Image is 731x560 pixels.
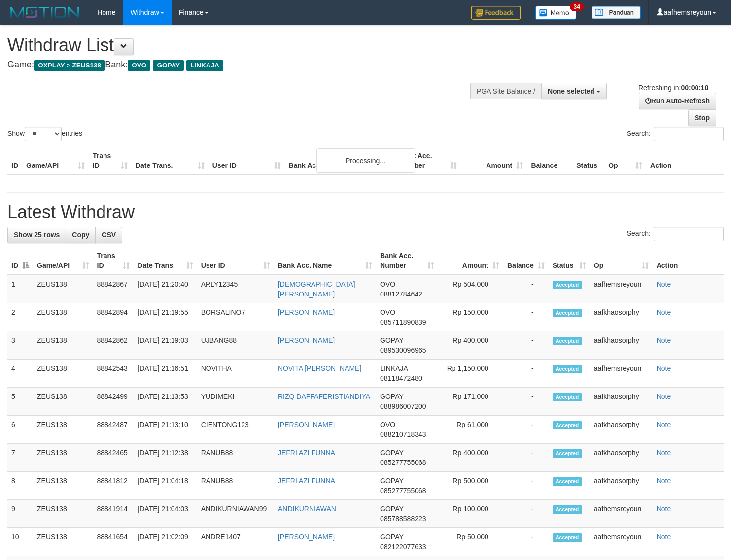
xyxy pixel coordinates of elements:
td: [DATE] 21:20:40 [134,275,197,303]
a: JEFRI AZI FUNNA [278,477,335,485]
td: ZEUS138 [33,500,93,528]
span: OXPLAY > ZEUS138 [34,60,105,71]
td: ZEUS138 [33,528,93,556]
td: YUDIMEKI [197,388,274,416]
button: None selected [541,83,607,99]
th: Bank Acc. Number [395,147,461,175]
div: PGA Site Balance / [470,83,541,99]
td: [DATE] 21:02:09 [134,528,197,556]
th: Bank Acc. Name: activate to sort column ascending [274,247,376,275]
td: 88841654 [93,528,134,556]
td: aafhemsreyoun [590,275,653,303]
td: aafhemsreyoun [590,360,653,388]
th: Status: activate to sort column ascending [549,247,590,275]
a: Note [657,477,671,485]
td: Rp 1,150,000 [438,360,503,388]
span: Copy 089530096965 to clipboard [380,346,426,354]
th: Bank Acc. Name [285,147,395,175]
td: - [503,500,549,528]
th: Op: activate to sort column ascending [590,247,653,275]
td: ZEUS138 [33,360,93,388]
a: Copy [66,227,96,243]
a: [PERSON_NAME] [278,308,335,316]
td: ARLY12345 [197,275,274,303]
span: Accepted [553,309,582,317]
span: Copy 08812784642 to clipboard [380,290,422,298]
td: [DATE] 21:19:03 [134,331,197,360]
img: MOTION_logo.png [7,5,82,20]
span: GOPAY [380,505,403,513]
span: Accepted [553,533,582,542]
td: 88842867 [93,275,134,303]
span: OVO [380,308,395,316]
span: Accepted [553,365,582,373]
span: Copy 08118472480 to clipboard [380,374,422,382]
td: Rp 50,000 [438,528,503,556]
div: Processing... [316,148,415,173]
span: Copy 088986007200 to clipboard [380,402,426,410]
a: [PERSON_NAME] [278,533,335,541]
th: Trans ID: activate to sort column ascending [93,247,134,275]
td: [DATE] 21:16:51 [134,360,197,388]
span: CSV [102,231,116,239]
select: Showentries [25,127,62,141]
td: - [503,416,549,444]
th: Game/API: activate to sort column ascending [33,247,93,275]
a: [PERSON_NAME] [278,421,335,428]
td: 88841914 [93,500,134,528]
a: JEFRI AZI FUNNA [278,449,335,457]
a: Run Auto-Refresh [639,93,716,109]
a: Note [657,393,671,400]
img: panduan.png [592,6,641,19]
td: 6 [7,416,33,444]
img: Button%20Memo.svg [535,6,577,20]
td: - [503,444,549,472]
span: OVO [380,280,395,288]
span: GOPAY [380,533,403,541]
td: 88841812 [93,472,134,500]
td: 7 [7,444,33,472]
td: 3 [7,331,33,360]
td: Rp 400,000 [438,331,503,360]
span: None selected [548,87,594,95]
td: ANDRE1407 [197,528,274,556]
span: Accepted [553,393,582,401]
a: RIZQ DAFFAFERISTIANDIYA [278,393,370,400]
td: ZEUS138 [33,444,93,472]
td: 88842487 [93,416,134,444]
td: ZEUS138 [33,331,93,360]
td: 4 [7,360,33,388]
h4: Game: Bank: [7,60,478,70]
td: ZEUS138 [33,472,93,500]
td: RANUB88 [197,472,274,500]
td: - [503,528,549,556]
span: GOPAY [380,336,403,344]
td: Rp 61,000 [438,416,503,444]
td: 10 [7,528,33,556]
td: aafkhaosorphy [590,472,653,500]
a: Note [657,449,671,457]
td: NOVITHA [197,360,274,388]
td: Rp 504,000 [438,275,503,303]
td: - [503,472,549,500]
span: GOPAY [380,449,403,457]
a: Note [657,280,671,288]
td: [DATE] 21:19:55 [134,303,197,331]
th: Date Trans. [132,147,209,175]
span: OVO [128,60,150,71]
th: Date Trans.: activate to sort column ascending [134,247,197,275]
a: CSV [95,227,122,243]
span: 34 [570,2,583,11]
span: Accepted [553,337,582,345]
span: Copy 085277755068 to clipboard [380,459,426,466]
td: aafhemsreyoun [590,500,653,528]
td: 1 [7,275,33,303]
td: Rp 150,000 [438,303,503,331]
a: Note [657,336,671,344]
td: 5 [7,388,33,416]
th: ID [7,147,22,175]
span: Copy 085711890839 to clipboard [380,318,426,326]
span: Accepted [553,477,582,486]
td: 9 [7,500,33,528]
a: Note [657,505,671,513]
